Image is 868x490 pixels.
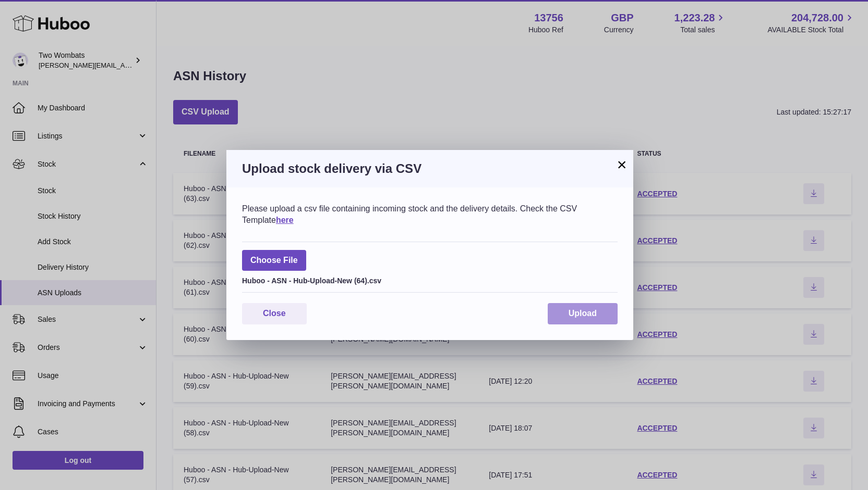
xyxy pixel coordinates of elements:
[569,309,597,318] span: Upload
[548,303,618,324] button: Upload
[242,303,307,324] button: Close
[276,216,294,224] a: here
[616,158,628,171] button: ×
[242,250,306,271] span: Choose File
[263,309,286,318] span: Close
[242,273,618,286] div: Huboo - ASN - Hub-Upload-New (64).csv
[242,160,618,177] h3: Upload stock delivery via CSV
[242,203,618,225] div: Please upload a csv file containing incoming stock and the delivery details. Check the CSV Template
